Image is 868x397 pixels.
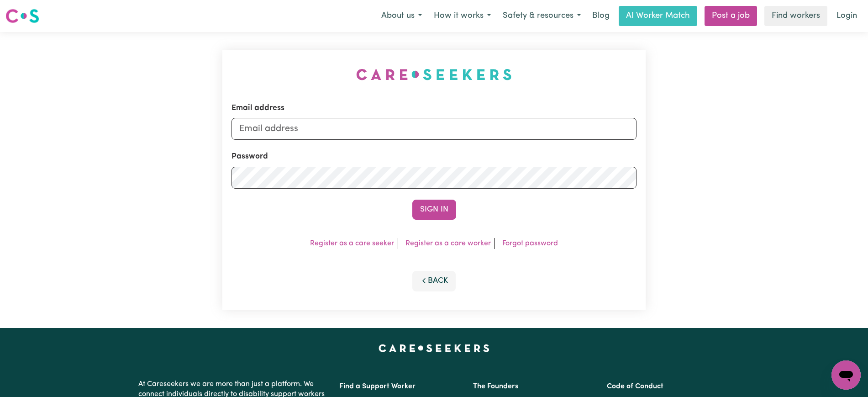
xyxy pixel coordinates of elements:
[231,151,268,163] label: Password
[5,5,39,26] a: Careseekers logo
[607,383,663,390] a: Code of Conduct
[379,344,489,352] a: Careseekers home page
[412,271,456,291] button: Back
[831,6,863,26] a: Login
[705,6,757,26] a: Post a job
[339,383,416,390] a: Find a Support Worker
[473,383,518,390] a: The Founders
[310,240,394,247] a: Register as a care seeker
[231,118,637,140] input: Email address
[497,6,587,26] button: Safety & resources
[231,102,284,114] label: Email address
[619,6,697,26] a: AI Worker Match
[587,6,615,26] a: Blog
[405,240,491,247] a: Register as a care worker
[428,6,497,26] button: How it works
[502,240,558,247] a: Forgot password
[412,200,456,220] button: Sign In
[764,6,827,26] a: Find workers
[375,6,428,26] button: About us
[831,360,861,390] iframe: Button to launch messaging window
[5,8,39,24] img: Careseekers logo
